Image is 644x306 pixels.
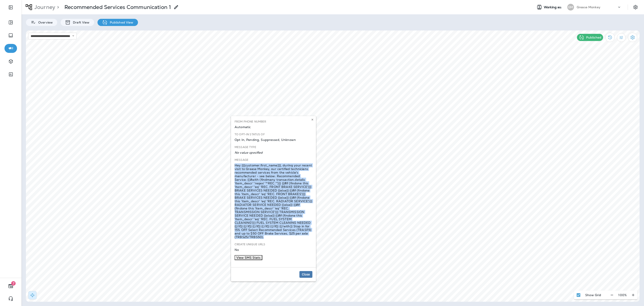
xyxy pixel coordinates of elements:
p: > [55,4,59,11]
label: From Phone Number [235,120,266,123]
div: GM [567,4,574,11]
label: Message [235,158,248,162]
button: Filter Statistics [617,33,626,42]
button: Settings [628,33,637,42]
div: Automatic [235,125,312,129]
label: Message Type [235,145,256,149]
button: Close [299,271,312,278]
button: 7 [4,282,17,291]
p: Journey [33,4,55,11]
label: To Opt-In Status Of [235,133,265,136]
span: Working as: [544,5,563,9]
p: Grease Monkey [577,5,600,9]
span: 7 [11,281,16,286]
div: No [235,248,312,252]
div: Opt In, Pending, Suppressed, Unknown [235,138,312,142]
p: Show Grid [585,293,601,297]
p: Draft View [71,21,89,24]
p: Published View [108,21,133,24]
button: Expand Sidebar [4,3,17,12]
button: View Changelog [605,33,615,42]
p: Published [586,36,601,39]
button: View SMS Stats [235,255,262,260]
div: Hey {{{customer.first_name}}}, during your recent visit to Grease Monkey, our certified technicia... [235,164,312,239]
button: Settings [631,3,640,11]
p: Recommended Services Communication 1 [64,4,171,11]
em: No value specified [235,151,263,155]
label: Create Unique URLs [235,243,265,246]
p: 100 % [618,293,627,297]
p: Overview [36,21,53,24]
span: Close [302,273,310,276]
